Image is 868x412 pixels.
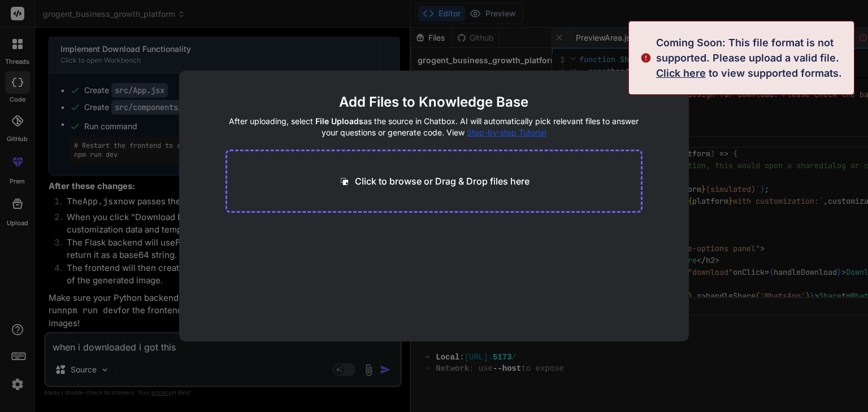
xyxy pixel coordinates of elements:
[315,116,363,126] span: File Uploads
[656,67,706,79] span: Click here
[225,116,643,138] h4: After uploading, select as the source in Chatbox. AI will automatically pick relevant files to an...
[640,35,652,81] img: alert
[225,93,643,111] h2: Add Files to Knowledge Base
[656,35,847,81] div: Coming Soon: This file format is not supported. Please upload a valid file. to view supported for...
[467,128,546,137] span: Step-by-step Tutorial
[355,174,530,188] p: Click to browse or Drag & Drop files here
